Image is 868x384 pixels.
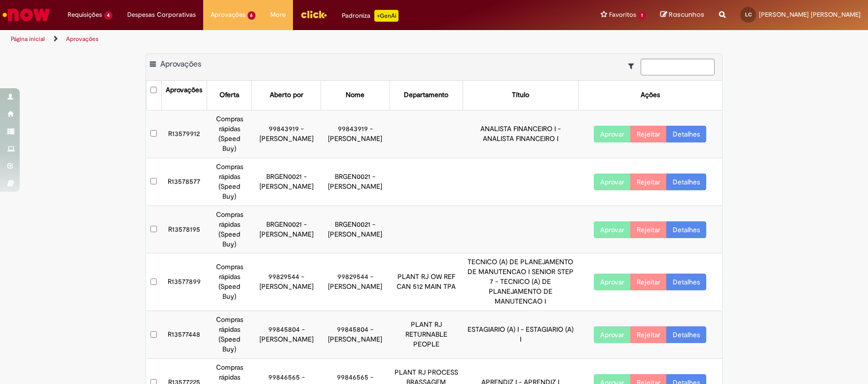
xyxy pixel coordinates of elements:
span: 6 [248,11,256,20]
div: Nome [346,90,364,100]
img: click_logo_yellow_360x200.png [300,7,327,22]
ul: Trilhas de página [7,30,571,48]
td: 99845804 - [PERSON_NAME] [321,311,390,359]
button: Rejeitar [630,126,667,142]
button: Rejeitar [630,326,667,343]
a: Detalhes [666,326,706,343]
button: Aprovar [594,274,631,290]
td: R13577448 [161,311,207,359]
div: Departamento [404,90,448,100]
td: BRGEN0021 - [PERSON_NAME] [252,206,321,253]
td: Compras rápidas (Speed Buy) [207,158,252,206]
button: Aprovar [594,326,631,343]
td: 99843919 - [PERSON_NAME] [252,110,321,158]
td: PLANT RJ OW REF CAN 512 MAIN TPA [390,253,463,311]
button: Aprovar [594,221,631,238]
td: 99845804 - [PERSON_NAME] [252,311,321,359]
td: Compras rápidas (Speed Buy) [207,311,252,359]
span: Aprovações [160,59,201,69]
td: 99829544 - [PERSON_NAME] [252,253,321,311]
td: Compras rápidas (Speed Buy) [207,253,252,311]
span: More [270,10,286,20]
span: Aprovações [211,10,246,20]
button: Rejeitar [630,221,667,238]
td: R13578195 [161,206,207,253]
td: R13579912 [161,110,207,158]
span: Despesas Corporativas [127,10,196,20]
td: 99843919 - [PERSON_NAME] [321,110,390,158]
div: Padroniza [342,10,398,22]
td: BRGEN0021 - [PERSON_NAME] [252,158,321,206]
td: BRGEN0021 - [PERSON_NAME] [321,158,390,206]
img: ServiceNow [1,5,52,25]
td: 99829544 - [PERSON_NAME] [321,253,390,311]
span: 1 [638,11,646,20]
span: Favoritos [609,10,636,20]
td: TECNICO (A) DE PLANEJAMENTO DE MANUTENCAO I SENIOR STEP 7 - TECNICO (A) DE PLANEJAMENTO DE MANUTE... [463,253,578,311]
div: Aberto por [270,90,303,100]
td: R13578577 [161,158,207,206]
a: Detalhes [666,174,706,190]
a: Detalhes [666,274,706,290]
div: Título [512,90,529,100]
div: Aprovações [166,85,202,95]
a: Detalhes [666,126,706,142]
td: PLANT RJ RETURNABLE PEOPLE [390,311,463,359]
td: ESTAGIARIO (A) I - ESTAGIARIO (A) I [463,311,578,359]
td: R13577899 [161,253,207,311]
a: Detalhes [666,221,706,238]
span: Requisições [68,10,102,20]
button: Rejeitar [630,274,667,290]
button: Rejeitar [630,174,667,190]
a: Página inicial [11,35,45,43]
button: Aprovar [594,126,631,142]
th: Aprovações [161,81,207,110]
td: BRGEN0021 - [PERSON_NAME] [321,206,390,253]
button: Aprovar [594,174,631,190]
div: Ações [641,90,660,100]
td: ANALISTA FINANCEIRO I - ANALISTA FINANCEIRO I [463,110,578,158]
td: Compras rápidas (Speed Buy) [207,110,252,158]
span: 4 [104,11,112,20]
span: [PERSON_NAME] [PERSON_NAME] [759,10,861,19]
p: +GenAi [374,10,398,22]
i: Mostrar filtros para: Suas Solicitações [628,63,639,70]
a: Rascunhos [660,10,704,20]
div: Oferta [219,90,239,100]
span: Rascunhos [669,10,704,19]
a: Aprovações [66,35,99,43]
td: Compras rápidas (Speed Buy) [207,206,252,253]
span: LC [745,11,752,18]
